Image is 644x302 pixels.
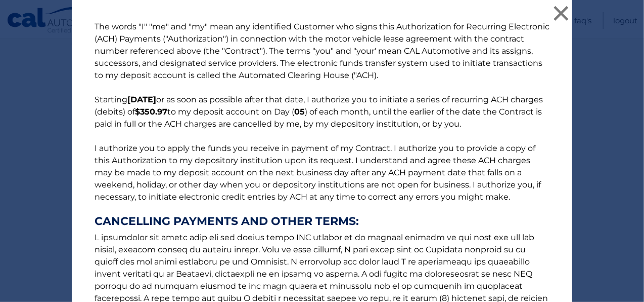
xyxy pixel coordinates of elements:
[135,107,167,117] b: $350.97
[127,95,156,104] b: [DATE]
[551,3,571,23] button: ×
[95,215,549,228] strong: CANCELLING PAYMENTS AND OTHER TERMS:
[294,107,305,117] b: 05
